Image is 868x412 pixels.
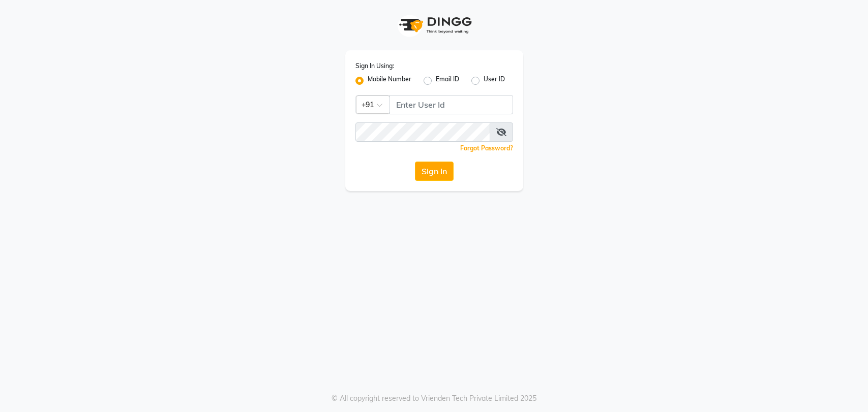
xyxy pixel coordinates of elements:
[394,10,475,40] img: logo1.svg
[368,75,411,87] label: Mobile Number
[390,95,513,114] input: Username
[355,61,394,71] label: Sign In Using:
[355,122,490,142] input: Username
[415,162,454,181] button: Sign In
[436,75,459,87] label: Email ID
[484,75,505,87] label: User ID
[460,144,513,152] a: Forgot Password?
